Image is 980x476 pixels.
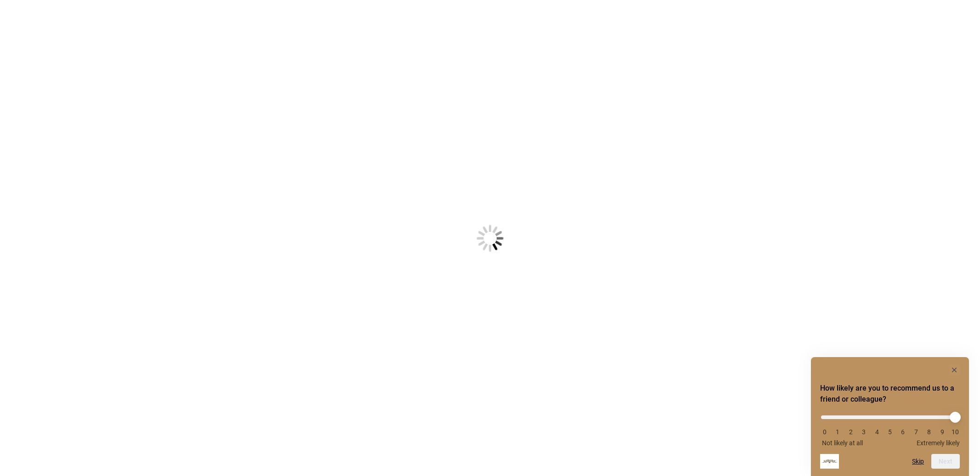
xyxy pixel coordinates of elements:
li: 6 [898,428,907,436]
h2: How likely are you to recommend us to a friend or colleague? Select an option from 0 to 10, with ... [820,383,960,405]
button: Next question [931,454,960,469]
div: How likely are you to recommend us to a friend or colleague? Select an option from 0 to 10, with ... [820,409,960,447]
li: 9 [938,428,947,436]
button: Skip [912,458,924,465]
li: 8 [924,428,934,436]
img: Loading [431,179,549,297]
li: 1 [833,428,842,436]
li: 4 [872,428,882,436]
li: 2 [846,428,855,436]
li: 5 [885,428,895,436]
button: Hide survey [949,364,960,375]
span: Extremely likely [917,439,960,447]
li: 10 [951,428,960,436]
div: How likely are you to recommend us to a friend or colleague? Select an option from 0 to 10, with ... [820,364,960,469]
li: 0 [820,428,829,436]
span: Not likely at all [822,439,863,447]
li: 3 [859,428,868,436]
li: 7 [912,428,921,436]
